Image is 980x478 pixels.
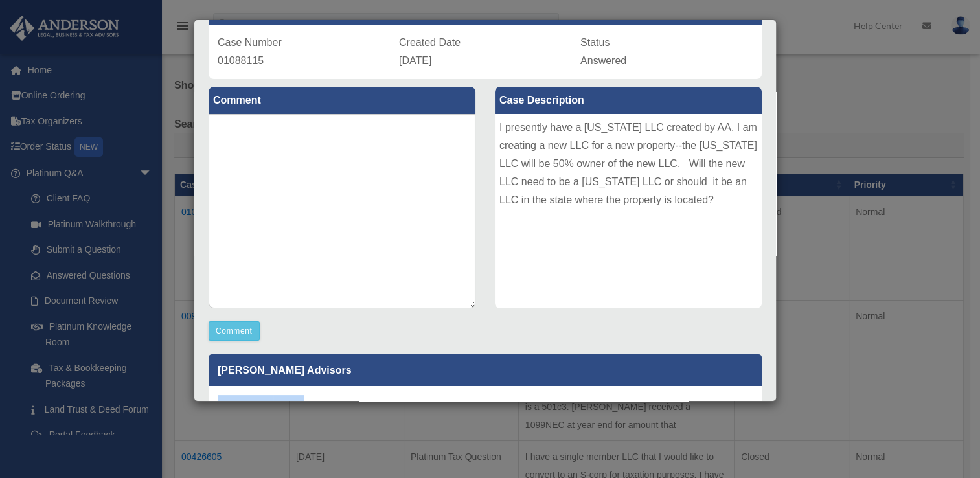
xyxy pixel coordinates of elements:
p: [PERSON_NAME] Advisors [209,354,762,386]
b: Update date : [218,400,273,409]
label: Case Description [495,87,762,114]
span: [DATE] [399,55,431,66]
span: Status [580,37,610,48]
span: 01088115 [218,55,264,66]
small: [DATE] [218,400,301,409]
div: I presently have a [US_STATE] LLC created by AA. I am creating a new LLC for a new property--the ... [495,114,762,308]
label: Comment [209,87,475,114]
span: Created Date [399,37,461,48]
span: Case Number [218,37,282,48]
button: Comment [209,321,260,341]
span: Answered [580,55,626,66]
